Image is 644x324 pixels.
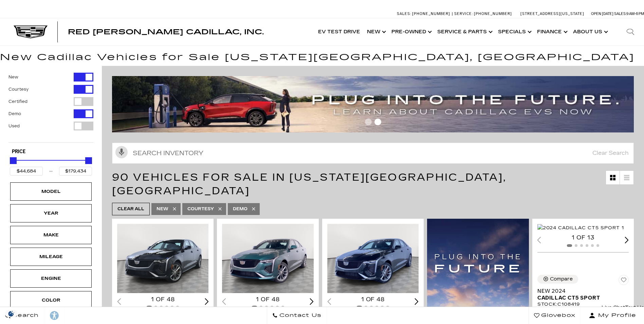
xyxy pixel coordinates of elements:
div: EngineEngine [10,269,92,288]
span: Text Us [625,305,644,310]
img: 2025 Cadillac CT4 Sport 1 [222,224,314,293]
span: Open [DATE] [591,12,613,16]
div: 1 of 48 [222,296,313,303]
span: Sales: [397,12,411,16]
input: Search Inventory [112,143,634,164]
span: Courtesy [187,205,214,213]
span: [PHONE_NUMBER] [474,12,512,16]
div: MileageMileage [10,248,92,266]
div: Color [34,296,68,304]
div: Mileage [34,253,68,260]
span: Contact Us [278,311,321,320]
div: Next slide [310,298,314,305]
div: Maximum Price [85,157,92,164]
a: Service & Parts [434,18,495,46]
a: Specials [495,18,534,46]
a: Live Chat [602,303,625,312]
div: Price [10,155,92,176]
div: 1 / 2 [537,224,630,232]
div: Next slide [625,237,629,243]
a: About Us [570,18,610,46]
span: Go to slide 2 [374,119,381,125]
span: Sales: [614,12,626,16]
div: MakeMake [10,226,92,244]
div: Next slide [415,298,419,305]
a: Pre-Owned [388,18,434,46]
section: Click to Open Cookie Consent Modal [3,310,19,317]
input: Maximum [59,167,92,176]
span: Go to slide 1 [365,119,372,125]
a: New [364,18,388,46]
h5: Price [12,149,90,155]
div: Stock : C108419 [537,301,629,307]
a: EV Test Drive [315,18,364,46]
label: Courtesy [8,86,29,93]
div: 1 of 48 [327,296,419,303]
span: Clear All [117,205,144,213]
a: Sales: [PHONE_NUMBER] [397,12,452,16]
input: Minimum [10,167,43,176]
button: Save Vehicle [619,275,629,288]
div: 1 / 2 [327,224,420,293]
a: [STREET_ADDRESS][US_STATE] [520,12,584,16]
div: ColorColor [10,291,92,309]
span: New 2024 [537,288,624,294]
span: Demo [233,205,247,213]
div: Make [34,231,68,239]
div: Filter by Vehicle Type [8,73,93,142]
label: Used [8,123,20,129]
img: 2024 Cadillac CT4 Sport 1 [117,224,209,293]
span: Cadillac CT5 Sport [537,294,624,301]
span: Search [11,311,39,320]
span: [PHONE_NUMBER] [412,12,450,16]
div: Model [34,188,68,195]
span: Live Chat [602,305,625,310]
img: Cadillac Dark Logo with Cadillac White Text [14,25,48,38]
div: YearYear [10,204,92,222]
a: Glovebox [529,307,581,324]
div: Engine [34,275,68,282]
button: Compare Vehicle [537,275,578,284]
img: 2024 Cadillac CT4 Sport 1 [327,224,420,293]
div: Compare [550,276,573,282]
div: 1 / 2 [222,224,314,293]
a: New 2024Cadillac CT5 Sport [537,288,629,301]
a: Contact Us [267,307,327,324]
div: 1 / 2 [117,224,209,293]
label: Certified [8,98,27,105]
span: Red [PERSON_NAME] Cadillac, Inc. [68,28,264,36]
a: Red [PERSON_NAME] Cadillac, Inc. [68,29,264,35]
div: Minimum Price [10,157,17,164]
label: New [8,74,18,80]
div: ModelModel [10,182,92,201]
div: 1 of 48 [117,296,208,303]
span: New [157,205,168,213]
span: 9 AM-6 PM [626,12,644,16]
span: Glovebox [539,311,575,320]
svg: Click to toggle on voice search [115,146,128,158]
div: Year [34,210,68,217]
a: Service: [PHONE_NUMBER] [452,12,514,16]
img: Opt-Out Icon [3,310,19,317]
label: Demo [8,110,21,117]
span: My Profile [595,311,636,320]
div: Next slide [205,298,209,305]
img: 2024 Cadillac CT5 Sport 1 [537,224,624,232]
span: 90 Vehicles for Sale in [US_STATE][GEOGRAPHIC_DATA], [GEOGRAPHIC_DATA] [112,171,507,197]
img: ev-blog-post-banners4 [112,76,639,132]
a: Text Us [625,303,644,312]
button: Open user profile menu [581,307,644,324]
div: 1 of 13 [537,234,629,241]
a: Finance [534,18,570,46]
span: Service: [454,12,473,16]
